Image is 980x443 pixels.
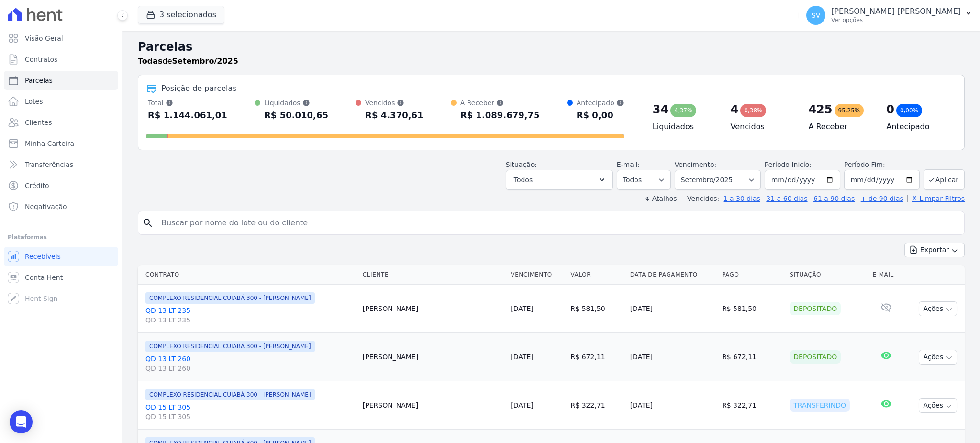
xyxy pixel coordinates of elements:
[25,33,63,43] span: Visão Geral
[365,98,423,108] div: Vencidos
[919,398,957,413] button: Ações
[25,118,52,127] span: Clientes
[172,56,238,66] strong: Setembro/2025
[567,285,626,333] td: R$ 581,50
[4,29,118,48] a: Visão Geral
[765,161,812,168] label: Período Inicío:
[731,121,793,133] h4: Vencidos
[138,265,359,285] th: Contrato
[145,292,315,304] span: COMPLEXO RESIDENCIAL CUIABÁ 300 - [PERSON_NAME]
[506,161,537,168] label: Situação:
[790,399,850,412] div: Transferindo
[886,102,894,117] div: 0
[724,195,760,202] a: 1 a 30 dias
[25,273,63,282] span: Conta Hent
[653,102,668,117] div: 34
[813,195,855,202] a: 61 a 90 dias
[907,195,965,202] a: ✗ Limpar Filtros
[25,97,43,106] span: Lotes
[844,160,920,170] label: Período Fim:
[896,104,922,117] div: 0,00%
[683,195,719,202] label: Vencidos:
[577,98,624,108] div: Antecipado
[138,38,965,55] h2: Parcelas
[4,268,118,287] a: Conta Hent
[138,55,238,67] p: de
[831,16,961,24] p: Ver opções
[626,381,718,430] td: [DATE]
[507,265,567,285] th: Vencimento
[835,104,864,117] div: 95,25%
[460,98,540,108] div: A Receber
[365,108,423,123] div: R$ 4.370,61
[506,170,613,190] button: Todos
[626,333,718,381] td: [DATE]
[4,134,118,153] a: Minha Carteira
[766,195,807,202] a: 31 a 60 dias
[4,176,118,195] a: Crédito
[10,410,33,433] div: Open Intercom Messenger
[359,285,507,333] td: [PERSON_NAME]
[4,113,118,132] a: Clientes
[790,350,841,364] div: Depositado
[718,333,786,381] td: R$ 672,11
[861,195,903,202] a: + de 90 dias
[740,104,766,117] div: 0,38%
[145,306,355,325] a: QD 13 LT 235QD 13 LT 235
[567,333,626,381] td: R$ 672,11
[919,301,957,316] button: Ações
[626,265,718,285] th: Data de Pagamento
[511,305,533,312] a: [DATE]
[264,98,328,108] div: Liquidados
[359,265,507,285] th: Cliente
[359,381,507,430] td: [PERSON_NAME]
[799,2,980,29] button: SV [PERSON_NAME] [PERSON_NAME] Ver opções
[138,6,224,24] button: 3 selecionados
[511,401,533,409] a: [DATE]
[904,243,965,257] button: Exportar
[264,108,328,123] div: R$ 50.010,65
[359,333,507,381] td: [PERSON_NAME]
[4,155,118,174] a: Transferências
[25,252,61,261] span: Recebíveis
[4,247,118,266] a: Recebíveis
[653,121,715,133] h4: Liquidados
[670,104,696,117] div: 4,37%
[567,265,626,285] th: Valor
[514,174,533,186] span: Todos
[812,12,820,19] span: SV
[145,315,355,325] span: QD 13 LT 235
[25,181,49,190] span: Crédito
[4,50,118,69] a: Contratos
[25,139,74,148] span: Minha Carteira
[25,55,57,64] span: Contratos
[718,381,786,430] td: R$ 322,71
[786,265,869,285] th: Situação
[25,76,53,85] span: Parcelas
[161,83,237,94] div: Posição de parcelas
[145,341,315,352] span: COMPLEXO RESIDENCIAL CUIABÁ 300 - [PERSON_NAME]
[718,285,786,333] td: R$ 581,50
[138,56,163,66] strong: Todas
[808,121,871,133] h4: A Receber
[142,217,154,229] i: search
[25,202,67,211] span: Negativação
[919,350,957,365] button: Ações
[145,402,355,421] a: QD 15 LT 305QD 15 LT 305
[731,102,739,117] div: 4
[148,98,227,108] div: Total
[626,285,718,333] td: [DATE]
[145,389,315,400] span: COMPLEXO RESIDENCIAL CUIABÁ 300 - [PERSON_NAME]
[4,92,118,111] a: Lotes
[718,265,786,285] th: Pago
[567,381,626,430] td: R$ 322,71
[156,213,960,233] input: Buscar por nome do lote ou do cliente
[831,7,961,16] p: [PERSON_NAME] [PERSON_NAME]
[577,108,624,123] div: R$ 0,00
[148,108,227,123] div: R$ 1.144.061,01
[790,302,841,315] div: Depositado
[25,160,73,169] span: Transferências
[924,169,965,190] button: Aplicar
[4,71,118,90] a: Parcelas
[869,265,904,285] th: E-mail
